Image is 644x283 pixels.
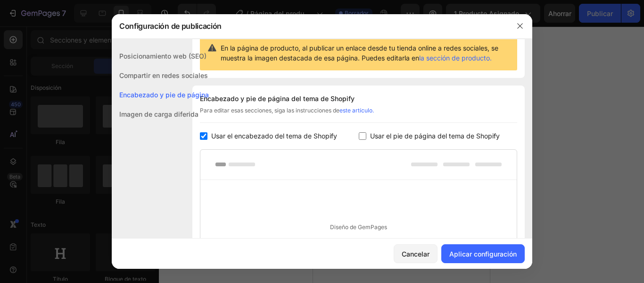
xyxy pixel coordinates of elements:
a: la sección de producto. [419,54,492,62]
font: inspirado por expertos en CRO [47,150,129,157]
a: este artículo. [339,107,374,114]
font: [PERSON_NAME] [61,139,116,147]
font: Añadir sección en blanco [49,203,128,211]
p: ENVÍOS LIMA 24 HORAS - PROVINCIA 48 HORAS [1,87,176,103]
font: Compartir en redes sociales [119,71,208,79]
font: Diseño de GemPages [330,223,387,231]
font: desde URL o imagen [60,182,115,189]
font: Cancelar [402,250,429,258]
font: Encabezado y pie de página del tema de Shopify [200,94,355,103]
font: Para editar esas secciones, siga las instrucciones de [200,107,339,114]
font: Posicionamiento web (SEO) [119,52,206,60]
font: Añadir sección [4,118,50,126]
font: Usar el encabezado del tema de Shopify [211,132,337,140]
font: Usar el pie de página del tema de Shopify [370,132,500,140]
font: Imagen de carga diferida [119,110,198,118]
button: Aplicar configuración [441,244,525,263]
font: Configuración de publicación [119,21,222,31]
button: Cancelar [394,244,438,263]
font: Aplicar configuración [449,250,517,258]
font: Luego arrastra y suelta elementos [42,214,133,222]
font: Generar diseño [65,171,112,179]
font: Encabezado y pie de página [119,91,209,99]
font: En la página de producto, al publicar un enlace desde tu tienda online a redes sociales, se muest... [221,44,498,62]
